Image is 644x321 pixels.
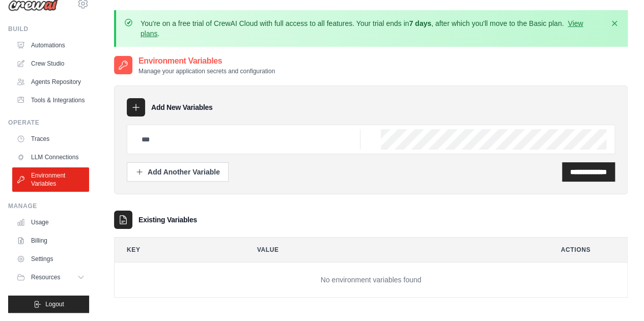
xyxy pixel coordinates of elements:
[12,149,89,165] a: LLM Connections
[12,37,89,53] a: Automations
[12,167,89,192] a: Environment Variables
[31,273,60,281] span: Resources
[12,251,89,267] a: Settings
[115,238,237,262] th: Key
[409,19,431,27] strong: 7 days
[12,92,89,108] a: Tools & Integrations
[549,238,628,262] th: Actions
[151,102,213,112] h3: Add New Variables
[138,215,197,225] h3: Existing Variables
[8,25,89,33] div: Build
[12,131,89,147] a: Traces
[12,55,89,72] a: Crew Studio
[127,162,229,182] button: Add Another Variable
[12,232,89,249] a: Billing
[45,300,64,308] span: Logout
[141,18,603,39] p: You're on a free trial of CrewAI Cloud with full access to all features. Your trial ends in , aft...
[8,119,89,127] div: Operate
[245,238,541,262] th: Value
[593,272,644,321] iframe: Chat Widget
[12,74,89,90] a: Agents Repository
[135,167,220,177] div: Add Another Variable
[12,214,89,230] a: Usage
[12,269,89,285] button: Resources
[138,67,275,75] p: Manage your application secrets and configuration
[138,55,275,67] h2: Environment Variables
[8,202,89,210] div: Manage
[115,262,627,298] td: No environment variables found
[8,296,89,313] button: Logout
